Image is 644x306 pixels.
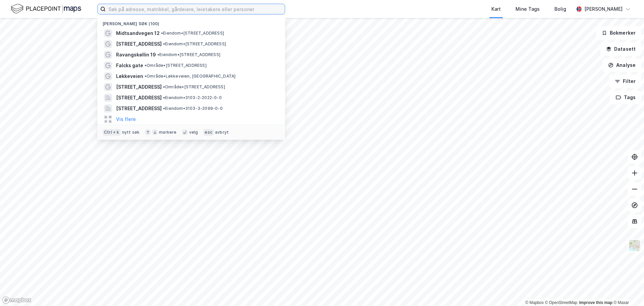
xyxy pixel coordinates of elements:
span: [STREET_ADDRESS] [116,104,162,113]
span: • [161,31,163,36]
span: Ravangskøllin 19 [116,51,156,59]
span: • [163,84,165,89]
div: esc [203,129,214,136]
span: [STREET_ADDRESS] [116,94,162,102]
span: Område • Løkkeveien, [GEOGRAPHIC_DATA] [145,74,235,79]
div: Kart [491,5,501,13]
div: Ctrl + k [103,129,121,136]
span: [STREET_ADDRESS] [116,83,162,91]
span: Falcks gate [116,61,143,70]
span: Eiendom • 3103-3-2099-0-0 [163,106,223,111]
span: Eiendom • [STREET_ADDRESS] [163,41,226,47]
span: Eiendom • 3103-2-2022-0-0 [163,95,222,100]
span: • [145,74,147,79]
div: Bolig [554,5,566,13]
span: • [157,52,159,57]
div: nytt søk [122,130,140,135]
div: avbryt [215,130,229,135]
span: Område • [STREET_ADDRESS] [145,63,207,68]
span: • [145,63,147,68]
div: [PERSON_NAME] søk (100) [97,16,285,28]
span: Løkkeveien [116,72,143,80]
span: • [163,41,165,46]
iframe: Chat Widget [610,274,644,306]
div: markere [159,130,176,135]
span: • [163,106,165,111]
div: Kontrollprogram for chat [610,274,644,306]
input: Søk på adresse, matrikkel, gårdeiere, leietakere eller personer [106,4,285,14]
span: [STREET_ADDRESS] [116,40,162,48]
div: velg [189,130,198,135]
div: [PERSON_NAME] [584,5,623,13]
button: Vis flere [116,115,136,123]
span: • [163,95,165,100]
span: Eiendom • [STREET_ADDRESS] [161,31,224,36]
img: logo.f888ab2527a4732fd821a326f86c7f29.svg [11,3,81,15]
div: Mine Tags [516,5,540,13]
span: Midtsandvegen 12 [116,29,160,37]
span: Område • [STREET_ADDRESS] [163,84,225,90]
span: Eiendom • [STREET_ADDRESS] [157,52,220,57]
